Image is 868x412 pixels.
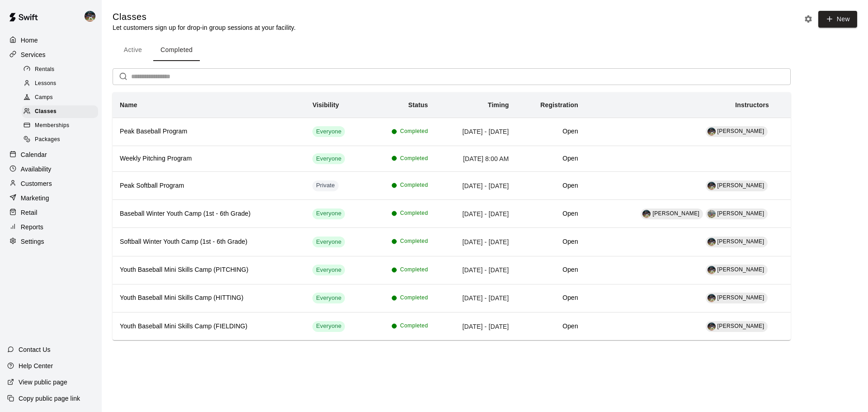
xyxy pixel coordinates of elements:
span: Everyone [312,322,345,331]
p: Copy public page link [19,394,80,403]
div: Classes [22,105,98,118]
span: Everyone [312,266,345,275]
a: Home [7,33,94,47]
p: Reports [21,223,43,232]
h6: Open [524,154,578,164]
a: Camps [22,91,102,105]
b: Timing [488,101,509,109]
h6: Open [524,265,578,275]
span: Rentals [35,65,55,74]
h6: Baseball Winter Youth Camp (1st - 6th Grade) [120,209,298,219]
td: [DATE] - [DATE] [435,200,516,228]
img: Nolan Gilbert [708,238,716,246]
a: Packages [22,133,102,147]
h6: Peak Softball Program [120,181,298,191]
td: [DATE] - [DATE] [435,284,516,312]
div: This service is visible to all of your customers [312,321,345,332]
p: Availability [21,165,52,174]
p: Calendar [21,150,47,159]
a: Calendar [7,148,94,161]
span: [PERSON_NAME] [717,266,764,273]
div: Nolan Gilbert [642,210,651,218]
img: Nolan Gilbert [708,266,716,274]
img: Payton Vulk [708,210,716,218]
h6: Softball Winter Youth Camp (1st - 6th Grade) [120,237,298,247]
td: [DATE] 8:00 AM [435,146,516,172]
a: Reports [7,220,94,234]
span: [PERSON_NAME] [717,238,764,245]
a: Retail [7,206,94,219]
table: simple table [113,92,791,340]
h6: Open [524,322,578,331]
h6: Peak Baseball Program [120,127,298,137]
h6: Open [524,237,578,247]
span: [PERSON_NAME] [717,294,764,301]
td: [DATE] - [DATE] [435,312,516,340]
td: [DATE] - [DATE] [435,228,516,256]
div: Settings [7,235,94,248]
h6: Youth Baseball Mini Skills Camp (PITCHING) [120,265,298,275]
button: Classes settings [802,12,815,26]
img: Nolan Gilbert [708,294,716,302]
p: Customers [21,179,52,188]
td: [DATE] - [DATE] [435,118,516,146]
span: [PERSON_NAME] [652,210,699,217]
img: Nolan Gilbert [708,182,716,190]
span: Completed [400,154,428,163]
div: Rentals [22,63,98,76]
span: Camps [35,93,53,102]
b: Name [120,101,137,109]
b: Registration [540,101,578,109]
span: [PERSON_NAME] [717,323,764,329]
h5: Classes [113,11,296,23]
img: Nolan Gilbert [708,322,716,331]
h6: Open [524,127,578,137]
div: Services [7,48,94,62]
td: [DATE] - [DATE] [435,172,516,200]
p: Services [21,50,46,59]
div: Lessons [22,77,98,90]
div: Packages [22,133,98,146]
div: This service is visible to all of your customers [312,265,345,275]
span: Completed [400,181,428,190]
b: Instructors [735,101,769,109]
span: Everyone [312,294,345,303]
h6: Open [524,181,578,191]
span: Completed [400,322,428,331]
div: Nolan Gilbert [83,7,102,25]
a: Lessons [22,76,102,90]
div: This service is hidden, and can only be accessed via a direct link [312,180,339,191]
span: Everyone [312,238,345,246]
div: Nolan Gilbert [708,128,716,136]
span: Everyone [312,128,345,136]
span: Private [312,181,339,190]
p: Settings [21,237,44,246]
p: Marketing [21,194,49,203]
span: Completed [400,265,428,275]
a: Rentals [22,62,102,76]
span: Packages [35,135,60,144]
a: Classes [22,105,102,119]
a: Availability [7,162,94,176]
p: Home [21,36,38,45]
div: This service is visible to all of your customers [312,126,345,137]
a: Customers [7,177,94,190]
span: Completed [400,237,428,246]
div: Marketing [7,191,94,205]
span: Everyone [312,209,345,218]
div: This service is visible to all of your customers [312,293,345,303]
span: Completed [400,127,428,136]
img: Nolan Gilbert [85,11,95,22]
button: Active [113,39,153,61]
a: Memberships [22,119,102,133]
div: This service is visible to all of your customers [312,153,345,164]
